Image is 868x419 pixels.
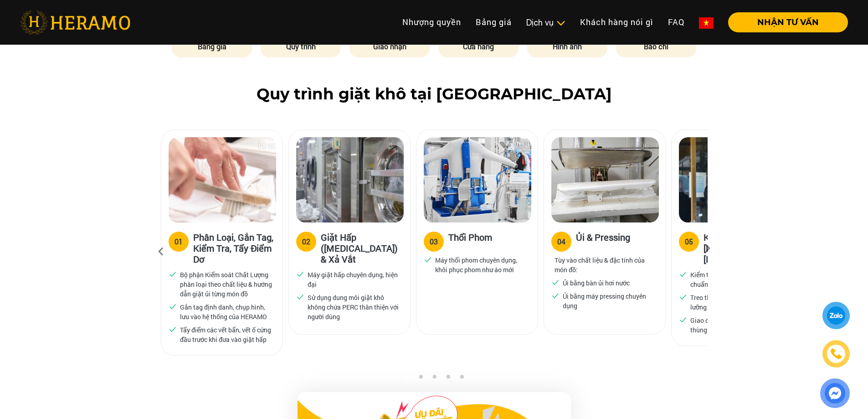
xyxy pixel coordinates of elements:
[685,236,693,247] div: 05
[193,232,275,264] h3: Phân Loại, Gắn Tag, Kiểm Tra, Tẩy Điểm Dơ
[349,41,430,52] p: Giao nhận
[457,374,466,383] button: 5
[395,12,468,32] a: Nhượng quyền
[175,236,183,247] div: 01
[438,41,519,52] p: Cửa hàng
[443,374,452,383] button: 4
[169,137,276,222] img: heramo-quy-trinh-giat-hap-tieu-chuan-buoc-1
[296,293,304,301] img: checked.svg
[555,255,655,274] p: Tùy vào chất liệu & đặc tính của món đồ:
[679,137,786,222] img: heramo-quy-trinh-giat-hap-tieu-chuan-buoc-5
[563,291,655,310] p: Ủi bằng máy pressing chuyên dụng
[468,12,519,32] a: Bảng giá
[728,12,848,32] button: NHẬN TƯ VẤN
[679,316,687,324] img: checked.svg
[308,270,400,289] p: Máy giặt hấp chuyên dụng, hiện đại
[308,293,400,321] p: Sử dụng dung môi giặt khô không chứa PERC thân thiện với người dùng
[180,302,272,321] p: Gắn tag định danh, chụp hình, lưu vào hệ thống của HERAMO
[551,291,560,300] img: checked.svg
[169,302,177,310] img: checked.svg
[296,137,404,222] img: heramo-quy-trinh-giat-hap-tieu-chuan-buoc-2
[424,255,432,264] img: checked.svg
[424,137,531,222] img: heramo-quy-trinh-giat-hap-tieu-chuan-buoc-3
[169,325,177,333] img: checked.svg
[824,341,848,366] a: phone-icon
[551,278,560,286] img: checked.svg
[180,325,272,344] p: Tẩy điểm các vết bẩn, vết ố cứng đầu trước khi đưa vào giặt hấp
[20,85,848,103] h2: Quy trình giặt khô tại [GEOGRAPHIC_DATA]
[180,270,272,299] p: Bộ phận Kiểm soát Chất Lượng phân loại theo chất liệu & hướng dẫn giặt ủi từng món đồ
[699,17,714,29] img: vn-flag.png
[402,374,411,383] button: 1
[831,349,841,359] img: phone-icon
[661,12,692,32] a: FAQ
[573,12,661,32] a: Khách hàng nói gì
[430,374,439,383] button: 3
[435,255,527,274] p: Máy thổi phom chuyên dụng, khôi phục phom như áo mới
[556,19,565,28] img: subToggleIcon
[261,41,341,52] p: Quy trình
[563,278,630,288] p: Ủi bằng bàn ủi hơi nước
[448,232,492,250] h3: Thổi Phom
[679,270,687,278] img: checked.svg
[527,41,607,52] p: Hình ảnh
[679,293,687,301] img: checked.svg
[557,236,565,247] div: 04
[690,293,782,312] p: Treo thẳng thớm, đóng gói kỹ lưỡng
[576,232,630,250] h3: Ủi & Pressing
[172,41,252,52] p: Bảng giá
[416,374,425,383] button: 2
[551,137,659,222] img: heramo-quy-trinh-giat-hap-tieu-chuan-buoc-4
[704,232,786,264] h3: Kiểm Tra Chất [PERSON_NAME] & [PERSON_NAME]
[690,316,782,335] p: Giao đến khách hàng bằng thùng chữ U để giữ phom đồ
[296,270,304,278] img: checked.svg
[20,10,130,34] img: heramo-logo.png
[526,16,565,29] div: Dịch vụ
[321,232,403,264] h3: Giặt Hấp ([MEDICAL_DATA]) & Xả Vắt
[169,270,177,278] img: checked.svg
[721,18,848,26] a: NHẬN TƯ VẤN
[302,236,310,247] div: 02
[616,41,696,52] p: Báo chí
[430,236,438,247] div: 03
[690,270,782,289] p: Kiểm tra chất lượng xử lý đạt chuẩn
